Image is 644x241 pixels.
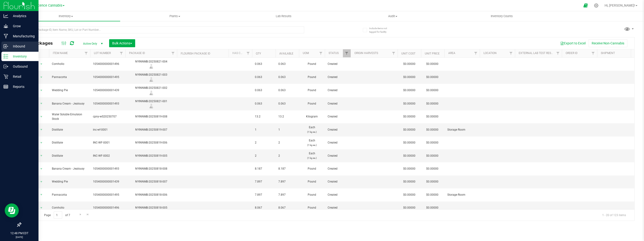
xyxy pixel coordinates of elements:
span: 7.897 [255,193,273,197]
span: Created [328,88,348,93]
span: 2 [255,140,273,145]
a: External Lab Test Result [519,51,556,55]
div: NYINNMB-20250819-005 [125,154,178,158]
span: INC-WF-0002 [93,154,123,158]
a: Lot Number [94,51,111,55]
a: Filter [589,49,597,57]
span: Plants [120,14,229,18]
span: Pound [302,179,322,184]
span: select [38,152,44,159]
span: Lab Results [269,14,298,18]
div: Lab Sample [125,90,178,95]
td: $0.00000 [398,84,421,97]
div: NYINNMB-20250818-005 [125,206,178,210]
span: 8.187 [255,167,273,171]
span: 0.063 [278,88,296,93]
span: Water Soluble Emulsion Stock [52,112,87,121]
span: Each [302,151,322,160]
p: Reports [8,84,36,89]
td: $0.00000 [398,71,421,84]
a: Package ID [129,51,145,55]
td: $0.00000 [398,97,421,110]
a: Lab Results [229,11,338,21]
span: 1054000000001439 [93,88,123,93]
p: Inbound [8,43,36,49]
span: 1054000000001495 [93,193,123,197]
iframe: Resource center [5,203,19,218]
span: select [38,74,44,81]
button: Bulk Actions [109,39,135,47]
span: 2 [278,154,296,158]
span: Created [328,167,348,171]
span: Pound [302,167,322,171]
a: Filter [317,49,325,57]
a: Filter [630,49,638,57]
a: Origin Harvests [354,51,378,55]
span: 0.063 [278,75,296,79]
span: Bulk Actions [112,41,132,45]
span: Wedding Pie [52,179,87,184]
span: Pound [302,193,322,197]
a: Plants [120,11,229,21]
inline-svg: Manufacturing [4,34,8,39]
p: Outbound [8,64,36,69]
span: select [38,61,44,67]
td: $0.00000 [398,175,421,188]
span: Pound [302,88,322,93]
span: select [38,126,44,133]
inline-svg: Grow [4,24,8,28]
span: 1 [278,128,296,132]
span: Created [328,206,348,210]
span: Open Ecommerce Menu [580,1,591,10]
span: 1054000000001496 [93,206,123,210]
a: Filter [343,49,351,57]
span: 0.063 [278,62,296,66]
span: Pound [302,62,322,66]
inline-svg: Analytics [4,14,8,18]
span: Distillate [52,128,87,132]
a: Area [448,51,455,55]
a: Filter [118,49,125,57]
span: Include items not tagged for facility [369,27,393,34]
div: NYINNMB-20250821-002 [125,86,178,95]
span: Created [328,114,348,119]
span: Pannacotta [52,193,87,197]
span: Pound [302,206,322,210]
span: 2 [255,154,273,158]
span: Pound [302,75,322,79]
span: 1 [255,128,273,132]
a: Location [483,51,497,55]
span: Created [328,128,348,132]
div: Lab Sample [125,64,178,69]
td: $0.00000 [398,123,421,136]
th: Has COA [229,49,252,58]
div: Lab Sample [125,104,178,108]
span: Inventory Counts [484,14,519,18]
span: $0.00000 [424,204,441,211]
span: 1 - 20 of 123 items [598,211,630,218]
button: Export to Excel [557,39,589,47]
span: 2 [278,140,296,145]
span: 1054000000001439 [93,179,123,184]
p: Analytics [8,13,36,19]
span: select [38,140,44,146]
span: select [38,113,44,120]
div: NYINNMB-20250821-001 [125,99,178,108]
a: Filter [472,49,480,57]
a: Unit Cost [401,52,415,55]
span: 0.063 [255,101,273,106]
span: Inventory [11,14,120,18]
div: NYINNMB-20250818-006 [125,193,178,197]
span: 7.897 [255,179,273,184]
span: 8.067 [255,206,273,210]
span: select [38,191,44,198]
p: (1 kg ea.) [302,143,322,147]
span: select [38,166,44,172]
span: Banana Cream - Jealousy [52,167,87,171]
span: All Packages [24,41,57,46]
span: $0.00000 [424,87,441,94]
input: Search Package ID, Item Name, SKU, Lot or Part Number... [21,26,304,33]
td: $0.00000 [398,110,421,123]
span: 0.063 [255,88,273,93]
a: Filter [82,49,90,57]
